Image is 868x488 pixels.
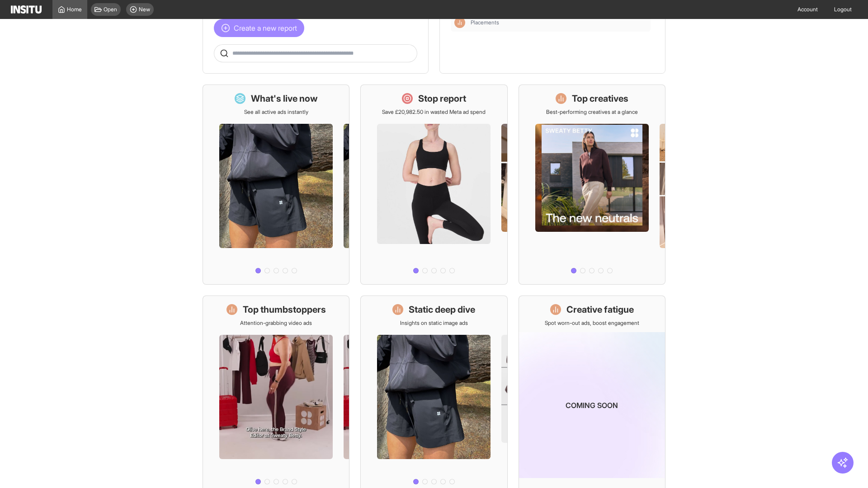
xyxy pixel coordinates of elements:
[214,19,304,37] button: Create a new report
[418,92,466,105] h1: Stop report
[203,84,349,285] a: What's live nowSee all active ads instantly
[240,319,312,327] p: Attention-grabbing video ads
[471,19,647,26] span: Placements
[244,108,308,116] p: See all active ads instantly
[454,17,465,28] div: Insights
[67,6,82,13] span: Home
[409,303,475,316] h1: Static deep dive
[139,6,150,13] span: New
[360,84,507,285] a: Stop reportSave £20,982.50 in wasted Meta ad spend
[471,19,499,26] span: Placements
[11,5,42,14] img: Logo
[104,6,117,13] span: Open
[243,303,326,316] h1: Top thumbstoppers
[546,108,638,116] p: Best-performing creatives at a glance
[382,108,486,116] p: Save £20,982.50 in wasted Meta ad spend
[251,92,318,105] h1: What's live now
[234,23,297,33] span: Create a new report
[572,92,628,105] h1: Top creatives
[519,84,665,285] a: Top creativesBest-performing creatives at a glance
[400,319,468,327] p: Insights on static image ads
